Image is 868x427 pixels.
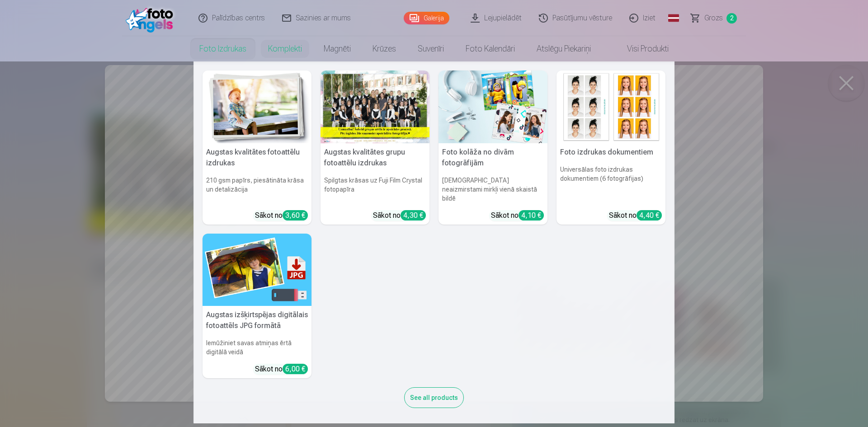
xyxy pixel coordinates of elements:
div: 4,10 € [519,210,544,221]
h6: Spilgtas krāsas uz Fuji Film Crystal fotopapīra [321,172,429,206]
span: 2 [726,13,737,23]
h5: Foto kolāža no divām fotogrāfijām [439,143,547,172]
div: Sākot no [373,210,426,221]
div: 3,60 € [283,210,308,221]
a: Foto izdrukas dokumentiemFoto izdrukas dokumentiemUniversālas foto izdrukas dokumentiem (6 fotogr... [557,70,665,225]
a: Krūzes [362,36,407,61]
a: Augstas kvalitātes fotoattēlu izdrukasAugstas kvalitātes fotoattēlu izdrukas210 gsm papīrs, piesā... [203,70,311,225]
h5: Foto izdrukas dokumentiem [557,143,665,161]
div: Sākot no [491,210,544,221]
div: Sākot no [255,210,308,221]
div: See all products [404,387,464,408]
img: Augstas kvalitātes fotoattēlu izdrukas [203,70,311,143]
img: /fa1 [126,4,178,33]
a: See all products [404,392,464,402]
img: Augstas izšķirtspējas digitālais fotoattēls JPG formātā [203,234,311,306]
a: Suvenīri [407,36,455,61]
img: Foto izdrukas dokumentiem [557,70,665,143]
a: Foto kolāža no divām fotogrāfijāmFoto kolāža no divām fotogrāfijām[DEMOGRAPHIC_DATA] neaizmirstam... [439,70,547,225]
h5: Augstas izšķirtspējas digitālais fotoattēls JPG formātā [203,306,311,335]
a: Augstas izšķirtspējas digitālais fotoattēls JPG formātāAugstas izšķirtspējas digitālais fotoattēl... [203,234,311,379]
a: Foto izdrukas [189,36,257,61]
div: 6,00 € [283,364,308,374]
h5: Augstas kvalitātes fotoattēlu izdrukas [203,143,311,172]
h6: [DEMOGRAPHIC_DATA] neaizmirstami mirkļi vienā skaistā bildē [439,172,547,206]
a: Galerija [404,12,449,24]
div: Sākot no [609,210,662,221]
a: Foto kalendāri [455,36,526,61]
div: 4,30 € [401,210,426,221]
a: Augstas kvalitātes grupu fotoattēlu izdrukasSpilgtas krāsas uz Fuji Film Crystal fotopapīraSākot ... [321,70,429,225]
h5: Augstas kvalitātes grupu fotoattēlu izdrukas [321,143,429,172]
a: Atslēgu piekariņi [526,36,602,61]
a: Komplekti [257,36,313,61]
a: Magnēti [313,36,362,61]
div: 4,40 € [637,210,662,221]
h6: Iemūžiniet savas atmiņas ērtā digitālā veidā [203,335,311,360]
h6: Universālas foto izdrukas dokumentiem (6 fotogrāfijas) [557,161,665,206]
img: Foto kolāža no divām fotogrāfijām [439,70,547,143]
h6: 210 gsm papīrs, piesātināta krāsa un detalizācija [203,172,311,206]
div: Sākot no [255,364,308,375]
a: Visi produkti [602,36,679,61]
span: Grozs [704,13,723,23]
